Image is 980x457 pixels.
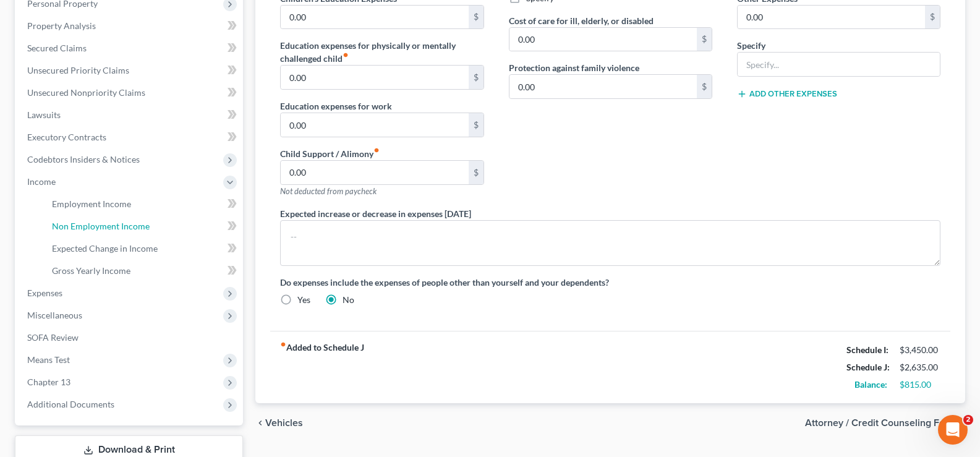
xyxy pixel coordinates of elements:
label: Specify [737,39,765,52]
button: Attorney / Credit Counseling Fees chevron_right [805,418,965,428]
i: chevron_left [255,418,265,428]
iframe: Intercom live chat [938,415,968,445]
span: Executory Contracts [27,132,106,142]
span: Property Analysis [27,20,96,31]
span: Unsecured Nonpriority Claims [27,87,145,98]
input: -- [509,75,697,98]
span: Expected Change in Income [52,243,158,254]
a: Lawsuits [17,104,243,126]
label: Yes [297,294,310,306]
i: fiber_manual_record [343,52,349,58]
label: Education expenses for work [280,100,392,113]
input: Specify... [738,53,940,76]
div: $ [925,6,940,29]
strong: Added to Schedule J [280,341,364,393]
strong: Schedule J: [846,362,890,372]
button: Add Other Expenses [737,89,837,99]
input: -- [281,113,468,137]
div: $ [697,75,712,98]
a: Non Employment Income [42,215,243,237]
div: $ [469,66,484,89]
label: Education expenses for physically or mentally challenged child [280,39,484,65]
span: SOFA Review [27,332,79,343]
a: SOFA Review [17,327,243,349]
a: Unsecured Priority Claims [17,59,243,82]
span: Miscellaneous [27,310,82,320]
div: $ [469,113,484,137]
input: -- [281,6,468,29]
i: fiber_manual_record [373,147,380,153]
span: 2 [963,415,973,425]
span: Codebtors Insiders & Notices [27,154,140,164]
a: Expected Change in Income [42,237,243,260]
span: Vehicles [265,418,303,428]
div: $ [469,161,484,184]
span: Gross Yearly Income [52,265,130,276]
strong: Schedule I: [846,344,888,355]
i: fiber_manual_record [280,341,286,348]
a: Property Analysis [17,15,243,37]
div: $815.00 [900,378,940,391]
span: Non Employment Income [52,221,150,231]
span: Not deducted from paycheck [280,186,377,196]
a: Gross Yearly Income [42,260,243,282]
span: Secured Claims [27,43,87,53]
span: Income [27,176,56,187]
span: Means Test [27,354,70,365]
span: Additional Documents [27,399,114,409]
a: Unsecured Nonpriority Claims [17,82,243,104]
div: $ [469,6,484,29]
button: chevron_left Vehicles [255,418,303,428]
label: Child Support / Alimony [280,147,380,160]
span: Attorney / Credit Counseling Fees [805,418,955,428]
input: -- [281,161,468,184]
input: -- [509,28,697,51]
label: No [343,294,354,306]
span: Lawsuits [27,109,61,120]
input: -- [281,66,468,89]
div: $3,450.00 [900,344,940,356]
a: Secured Claims [17,37,243,59]
a: Employment Income [42,193,243,215]
span: Chapter 13 [27,377,70,387]
label: Do expenses include the expenses of people other than yourself and your dependents? [280,276,940,289]
label: Cost of care for ill, elderly, or disabled [509,14,654,27]
strong: Balance: [854,379,887,390]
span: Unsecured Priority Claims [27,65,129,75]
label: Protection against family violence [509,61,639,74]
span: Expenses [27,288,62,298]
div: $2,635.00 [900,361,940,374]
a: Executory Contracts [17,126,243,148]
div: $ [697,28,712,51]
input: -- [738,6,925,29]
label: Expected increase or decrease in expenses [DATE] [280,207,471,220]
span: Employment Income [52,199,131,209]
